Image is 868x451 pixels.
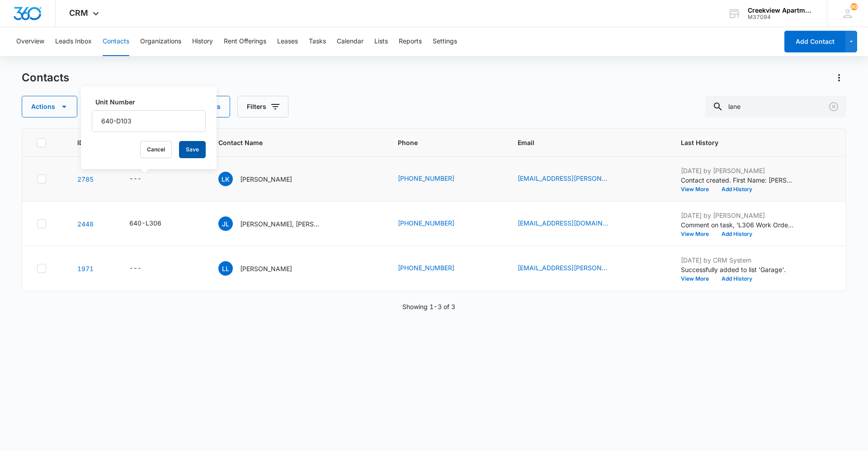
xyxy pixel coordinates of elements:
button: Leases [277,27,298,56]
button: Clear [826,99,841,114]
div: Phone - (720) 879-1450 - Select to Edit Field [398,218,471,229]
div: Email - lane.kittrell@icloud.com - Select to Edit Field [518,174,624,184]
button: Add History [715,231,759,237]
p: [DATE] by CRM System [681,255,794,265]
button: Overview [16,27,44,56]
div: Email - jessicalane818@gmail.com - Select to Edit Field [518,218,624,229]
div: --- [129,263,142,274]
a: Navigate to contact details page for Lane Kittrell [77,175,94,183]
p: Contact created. First Name: [PERSON_NAME] Last Name: [PERSON_NAME] Phone: [PHONE_NUMBER] Email: ... [681,175,794,185]
a: [PHONE_NUMBER] [398,218,454,228]
div: Email - killercat.lieuallen@gmail.com - Select to Edit Field [518,263,624,274]
button: Cancel [140,141,172,158]
span: Last History [681,138,818,147]
div: 640-L306 [129,218,161,228]
button: Calendar [337,27,363,56]
button: Actions [832,70,846,85]
button: Organizations [140,27,181,56]
button: Reports [399,27,422,56]
button: Leads Inbox [55,27,92,56]
a: Navigate to contact details page for Jessica Lane, Dylan Sargent, Caryssa Soliday [77,220,94,228]
div: Phone - (970) 286-5716 - Select to Edit Field [398,174,471,184]
p: [PERSON_NAME] [240,264,292,273]
button: View More [681,276,715,282]
span: Contact Name [218,138,363,147]
a: [PHONE_NUMBER] [398,174,454,183]
div: notifications count [850,3,858,10]
span: Phone [398,138,483,147]
button: Add History [715,187,759,192]
div: Unit Number - 640-L306 - Select to Edit Field [129,218,178,229]
button: Rent Offerings [224,27,266,56]
p: [PERSON_NAME], [PERSON_NAME], [PERSON_NAME] [240,219,321,229]
p: [DATE] by [PERSON_NAME] [681,211,794,220]
span: CRM [69,8,88,18]
button: Add History [715,276,759,282]
span: LK [218,172,233,186]
p: Successfully added to list 'Garage'. [681,265,794,274]
p: Showing 1-3 of 3 [402,302,455,311]
button: View More [681,187,715,192]
div: Contact Name - Jessica Lane, Dylan Sargent, Caryssa Soliday - Select to Edit Field [218,216,338,231]
input: Search Contacts [705,96,846,117]
p: Comment on task, 'L306 Work Order' &quot;Replaced combo alarm &quot; [681,220,794,230]
div: Contact Name - Lane Kittrell - Select to Edit Field [218,172,308,186]
a: [EMAIL_ADDRESS][PERSON_NAME][DOMAIN_NAME] [518,263,608,272]
span: 90 [850,3,858,10]
button: Contacts [103,27,129,56]
button: Add Contact [784,31,845,52]
a: [EMAIL_ADDRESS][PERSON_NAME][DOMAIN_NAME] [518,174,608,183]
div: --- [129,174,142,184]
div: Contact Name - Lanette Lieuallen - Select to Edit Field [218,261,308,276]
span: JL [218,216,233,231]
a: Navigate to contact details page for Lanette Lieuallen [77,265,94,272]
button: History [192,27,213,56]
span: ID [77,138,95,147]
label: Unit Number [95,97,209,107]
div: Unit Number - - Select to Edit Field [129,174,158,184]
p: [PERSON_NAME] [240,174,292,184]
button: Lists [374,27,388,56]
button: Save [179,141,206,158]
a: [EMAIL_ADDRESS][DOMAIN_NAME] [518,218,608,228]
button: View More [681,231,715,237]
p: [DATE] by [PERSON_NAME] [681,166,794,175]
input: Unit Number [92,110,206,132]
div: account name [748,7,814,14]
button: Actions [22,96,77,117]
button: Filters [237,96,288,117]
div: Unit Number - - Select to Edit Field [129,263,158,274]
span: Email [518,138,646,147]
h1: Contacts [22,71,69,85]
a: [PHONE_NUMBER] [398,263,454,272]
span: LL [218,261,233,276]
div: account id [748,14,814,20]
div: Phone - (970) 502-3208 - Select to Edit Field [398,263,471,274]
button: Tasks [309,27,326,56]
button: Settings [433,27,457,56]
